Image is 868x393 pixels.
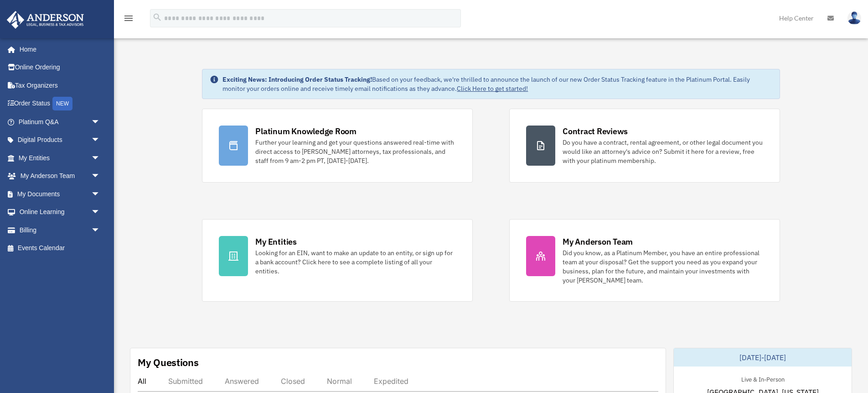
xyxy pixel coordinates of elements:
div: Further your learning and get your questions answered real-time with direct access to [PERSON_NAM... [255,138,456,165]
div: Looking for an EIN, want to make an update to an entity, or sign up for a bank account? Click her... [255,248,456,276]
a: Contract Reviews Do you have a contract, rental agreement, or other legal document you would like... [509,109,780,183]
span: arrow_drop_down [91,113,109,131]
a: Events Calendar [6,239,114,257]
i: search [152,12,162,22]
span: arrow_drop_down [91,221,109,240]
a: Platinum Knowledge Room Further your learning and get your questions answered real-time with dire... [202,109,473,183]
span: arrow_drop_down [91,203,109,222]
img: Anderson Advisors Platinum Portal [4,11,87,29]
div: My Questions [138,356,199,369]
div: All [138,377,146,386]
a: menu [123,16,134,24]
div: Based on your feedback, we're thrilled to announce the launch of our new Order Status Tracking fe... [222,75,772,93]
span: arrow_drop_down [91,149,109,168]
span: arrow_drop_down [91,185,109,204]
div: Do you have a contract, rental agreement, or other legal document you would like an attorney's ad... [563,138,763,165]
a: Digital Productsarrow_drop_down [6,131,114,149]
img: User Pic [847,11,861,25]
a: Order StatusNEW [6,94,114,113]
a: My Anderson Team Did you know, as a Platinum Member, you have an entire professional team at your... [509,219,780,302]
div: Platinum Knowledge Room [255,126,356,137]
i: menu [123,13,134,24]
div: [DATE]-[DATE] [674,348,852,367]
a: Home [6,40,109,58]
div: Contract Reviews [563,126,628,137]
div: My Entities [255,236,296,247]
div: Answered [225,377,259,386]
a: Online Ordering [6,58,114,77]
a: Click Here to get started! [457,84,528,93]
a: Tax Organizers [6,76,114,94]
a: Platinum Q&Aarrow_drop_down [6,113,114,131]
a: My Entitiesarrow_drop_down [6,149,114,167]
a: My Documentsarrow_drop_down [6,185,114,203]
div: Did you know, as a Platinum Member, you have an entire professional team at your disposal? Get th... [563,248,763,285]
div: Closed [281,377,305,386]
span: arrow_drop_down [91,131,109,150]
div: Live & In-Person [734,374,792,383]
span: arrow_drop_down [91,167,109,186]
a: Online Learningarrow_drop_down [6,203,114,221]
div: Expedited [374,377,408,386]
a: Billingarrow_drop_down [6,221,114,239]
div: Normal [327,377,352,386]
a: My Anderson Teamarrow_drop_down [6,167,114,185]
a: My Entities Looking for an EIN, want to make an update to an entity, or sign up for a bank accoun... [202,219,473,302]
div: NEW [52,97,72,110]
strong: Exciting News: Introducing Order Status Tracking! [222,75,372,84]
div: Submitted [168,377,203,386]
div: My Anderson Team [563,236,633,247]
